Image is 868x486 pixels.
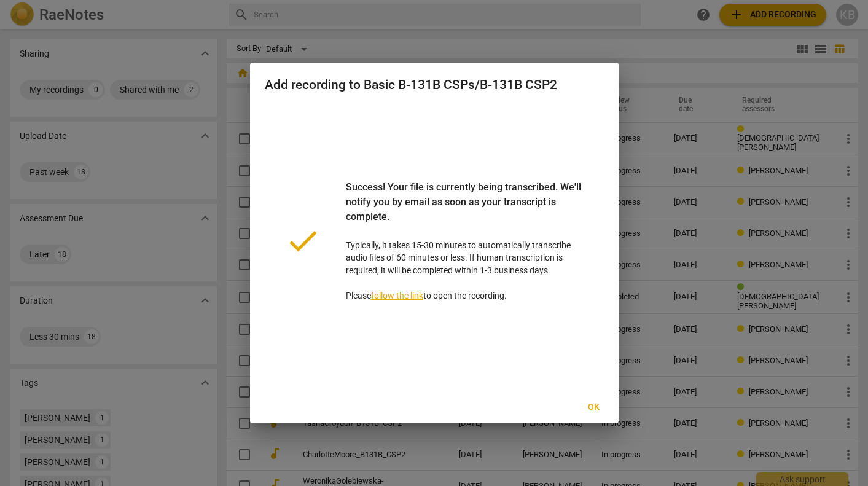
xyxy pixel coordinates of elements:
[584,401,604,413] span: Ok
[265,77,604,93] h2: Add recording to Basic B-131B CSPs/B-131B CSP2
[346,180,584,239] div: Success! Your file is currently being transcribed. We'll notify you by email as soon as your tran...
[346,180,584,302] p: Typically, it takes 15-30 minutes to automatically transcribe audio files of 60 minutes or less. ...
[284,222,321,259] span: done
[371,291,423,300] a: follow the link
[574,396,614,418] button: Ok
